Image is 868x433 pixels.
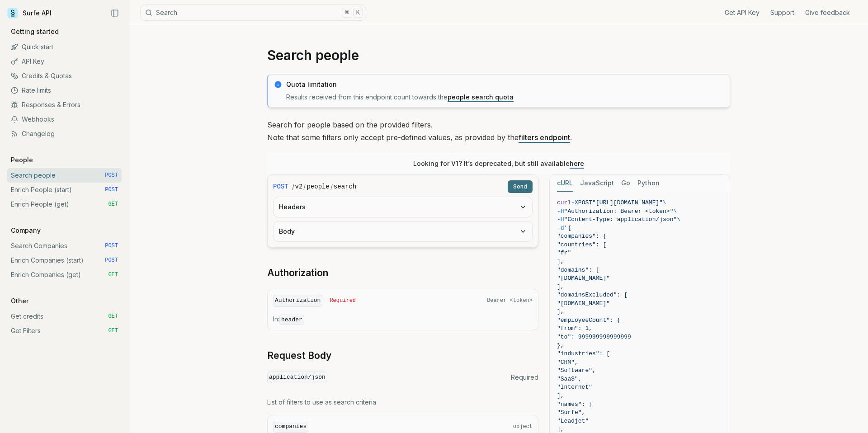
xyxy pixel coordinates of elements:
[105,257,118,264] span: POST
[487,297,533,304] span: Bearer <token>
[511,373,538,382] span: Required
[770,8,794,17] a: Support
[557,199,571,206] span: curl
[274,221,532,241] button: Body
[7,69,122,83] a: Credits & Quotas
[307,182,329,191] code: people
[108,313,118,320] span: GET
[330,182,333,191] span: /
[805,8,850,17] a: Give feedback
[7,83,122,98] a: Rate limits
[140,5,366,21] button: Search⌘K
[413,159,584,168] p: Looking for V1? It’s deprecated, but still available
[273,295,322,307] code: Authorization
[673,208,677,215] span: \
[557,392,564,399] span: ],
[286,80,724,89] p: Quota limitation
[557,384,592,391] span: "Internet"
[105,186,118,193] span: POST
[7,239,122,253] a: Search Companies POST
[7,98,122,112] a: Responses & Errors
[295,182,303,191] code: v2
[557,275,610,282] span: "[DOMAIN_NAME]"
[564,216,677,223] span: "Content-Type: application/json"
[557,258,564,265] span: ],
[557,216,564,223] span: -H
[557,376,582,382] span: "SaaS",
[7,324,122,338] a: Get Filters GET
[7,309,122,324] a: Get credits GET
[508,180,533,193] button: Send
[557,233,606,240] span: "companies": {
[557,283,564,290] span: ],
[571,199,578,206] span: -X
[557,241,606,248] span: "countries": [
[7,112,122,127] a: Webhooks
[273,315,533,325] p: In:
[108,201,118,208] span: GET
[105,242,118,249] span: POST
[519,133,570,142] a: filters endpoint
[267,118,730,144] p: Search for people based on the provided filters. Note that some filters only accept pre-defined v...
[7,183,122,197] a: Enrich People (start) POST
[557,426,564,433] span: ],
[557,308,564,315] span: ],
[353,8,363,18] kbd: K
[637,175,660,192] button: Python
[7,253,122,268] a: Enrich Companies (start) POST
[108,271,118,278] span: GET
[725,8,759,17] a: Get API Key
[513,423,533,430] span: object
[7,27,62,36] p: Getting started
[557,409,585,416] span: "Surfe",
[108,327,118,334] span: GET
[303,182,306,191] span: /
[621,175,630,192] button: Go
[267,372,327,384] code: application/json
[578,199,592,206] span: POST
[557,208,564,215] span: -H
[7,197,122,212] a: Enrich People (get) GET
[7,297,32,306] p: Other
[448,93,514,101] a: people search quota
[7,168,122,183] a: Search people POST
[279,315,304,325] code: header
[557,325,592,332] span: "from": 1,
[557,300,610,307] span: "[DOMAIN_NAME]"
[564,208,674,215] span: "Authorization: Bearer <token>"
[663,199,666,206] span: \
[334,182,356,191] code: search
[557,317,620,324] span: "employeeCount": {
[286,93,724,102] p: Results received from this endpoint count towards the
[557,342,564,349] span: },
[7,155,37,165] p: People
[7,6,52,20] a: Surfe API
[267,47,730,63] h1: Search people
[557,267,599,273] span: "domains": [
[7,54,122,69] a: API Key
[557,367,596,374] span: "Software",
[564,225,571,231] span: '{
[7,127,122,141] a: Changelog
[108,6,122,20] button: Collapse Sidebar
[570,160,584,167] a: here
[7,268,122,282] a: Enrich Companies (get) GET
[557,418,589,424] span: "Leadjet"
[7,40,122,54] a: Quick start
[267,267,328,279] a: Authorization
[557,249,571,256] span: "fr"
[292,182,294,191] span: /
[273,182,288,191] span: POST
[557,292,627,298] span: "domainsExcluded": [
[330,297,356,304] span: Required
[592,199,663,206] span: "[URL][DOMAIN_NAME]"
[267,398,538,407] p: List of filters to use as search criteria
[557,350,610,357] span: "industries": [
[580,175,614,192] button: JavaScript
[557,401,592,408] span: "names": [
[267,349,331,362] a: Request Body
[557,175,573,192] button: cURL
[273,421,308,433] code: companies
[557,225,564,231] span: -d
[342,8,352,18] kbd: ⌘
